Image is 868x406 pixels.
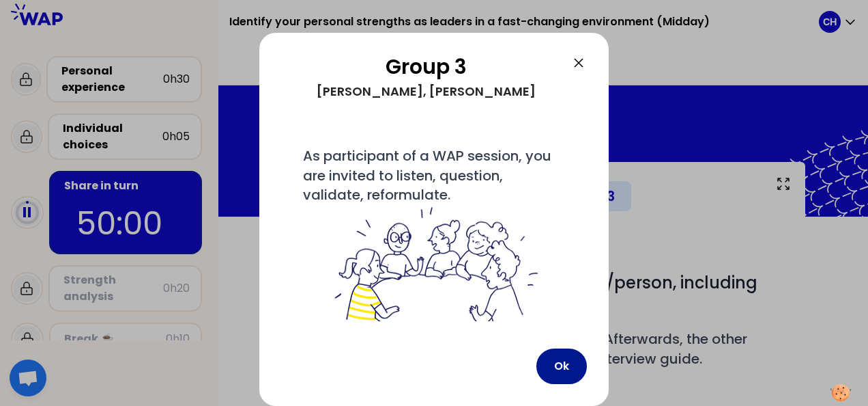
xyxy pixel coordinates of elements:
img: filesOfInstructions%2Fbienvenue%20dans%20votre%20groupe%20-%20petit.png [327,204,541,334]
button: Ok [536,349,587,384]
h2: Group 3 [281,55,570,79]
div: [PERSON_NAME], [PERSON_NAME] [281,79,570,104]
span: As participant of a WAP session, you are invited to listen, question, validate, reformulate. [303,146,565,334]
